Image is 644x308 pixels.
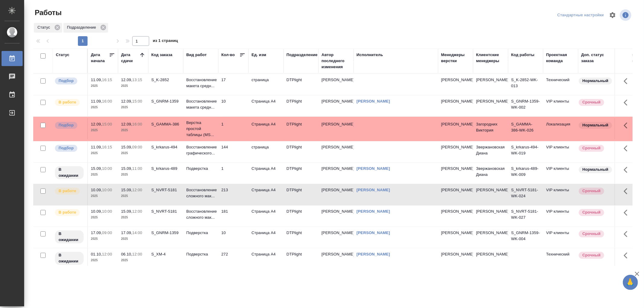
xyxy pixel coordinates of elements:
p: 2025 [121,127,145,133]
div: Клиентские менеджеры [476,52,505,64]
td: 1 [218,163,248,184]
p: 12.09, [91,122,102,126]
p: В работе [59,209,76,215]
td: DTPlight [284,205,319,227]
p: 10:00 [102,209,112,214]
div: Статус [34,23,62,33]
td: DTPlight [284,141,319,162]
button: Здесь прячутся важные кнопки [620,205,635,220]
p: 12:00 [132,252,142,256]
p: В работе [59,99,76,105]
span: Настроить таблицу [605,8,620,22]
td: [PERSON_NAME] [319,205,354,227]
p: 2025 [91,104,115,110]
p: 2025 [121,236,145,242]
div: Дата начала [91,52,109,64]
p: 09:00 [132,145,142,149]
a: [PERSON_NAME] [357,230,390,235]
p: Срочный [582,188,601,194]
td: Технический [543,74,578,95]
p: 11.09, [91,78,102,82]
td: [PERSON_NAME] [473,248,508,269]
div: Доп. статус заказа [581,52,613,64]
p: 15.09, [91,166,102,171]
a: [PERSON_NAME] [357,188,390,192]
div: Ед. изм [252,52,266,58]
div: S_krkarus-494 [151,144,180,150]
td: страница [248,74,284,95]
button: 🙏 [623,275,638,290]
p: 2025 [91,214,115,221]
p: 06.10, [121,252,132,256]
div: Исполнитель выполняет работу [54,98,84,106]
div: Код работы [511,52,534,58]
p: Срочный [582,99,601,105]
p: [PERSON_NAME] [441,208,470,214]
button: Здесь прячутся важные кнопки [620,248,635,263]
p: 17.09, [91,230,102,235]
button: Здесь прячутся важные кнопки [620,184,635,198]
td: [PERSON_NAME] [473,95,508,116]
p: 15.09, [121,188,132,192]
td: DTPlight [284,227,319,248]
p: 10.09, [91,188,102,192]
td: 213 [218,184,248,205]
p: В ожидании [59,167,80,179]
td: 10 [218,95,248,116]
p: Подбор [59,78,74,84]
div: Исполнитель выполняет работу [54,208,84,217]
p: 2025 [121,83,145,89]
div: Вид работ [186,52,207,58]
div: Подразделение [287,52,318,58]
p: 2025 [91,193,115,199]
div: S_GNRM-1359 [151,98,180,104]
div: Код заказа [151,52,172,58]
td: Звержановская Диана [473,141,508,162]
p: 16:15 [102,145,112,149]
td: S_K-2852-WK-013 [508,74,543,95]
td: S_krkarus-489-WK-009 [508,163,543,184]
div: Исполнитель назначен, приступать к работе пока рано [54,166,84,180]
div: Автор последнего изменения [322,52,351,70]
p: Нормальный [582,122,608,128]
div: Менеджеры верстки [441,52,470,64]
td: VIP клиенты [543,205,578,227]
a: [PERSON_NAME] [357,209,390,214]
p: 12.09, [121,78,132,82]
span: Посмотреть информацию [620,9,633,21]
p: 13:15 [132,78,142,82]
td: 144 [218,141,248,162]
td: 10 [218,227,248,248]
p: 09:00 [102,230,112,235]
p: [PERSON_NAME] [441,144,470,150]
td: [PERSON_NAME] [319,184,354,205]
p: Статус [37,24,52,30]
p: 2025 [121,150,145,156]
p: В работе [59,188,76,194]
p: Подбор [59,145,74,151]
p: [PERSON_NAME] [441,166,470,172]
td: Страница А4 [248,184,284,205]
td: DTPlight [284,184,319,205]
td: [PERSON_NAME] [473,205,508,227]
p: 2025 [121,257,145,263]
td: Технический [543,248,578,269]
td: VIP клиенты [543,163,578,184]
p: Нормальный [582,167,608,173]
div: Исполнитель назначен, приступать к работе пока рано [54,230,84,244]
p: Срочный [582,145,601,151]
td: Локализация [543,118,578,139]
p: 12:00 [132,209,142,214]
td: [PERSON_NAME] [319,163,354,184]
td: [PERSON_NAME] [319,227,354,248]
p: Срочный [582,231,601,237]
p: 2025 [91,150,115,156]
p: 12:00 [132,188,142,192]
div: Исполнитель выполняет работу [54,187,84,195]
span: Работы [33,8,62,17]
p: 2025 [121,104,145,110]
td: Загородних Виктория [473,118,508,139]
div: S_NVRT-5181 [151,187,180,193]
div: Можно подбирать исполнителей [54,77,84,85]
p: 2025 [91,172,115,178]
